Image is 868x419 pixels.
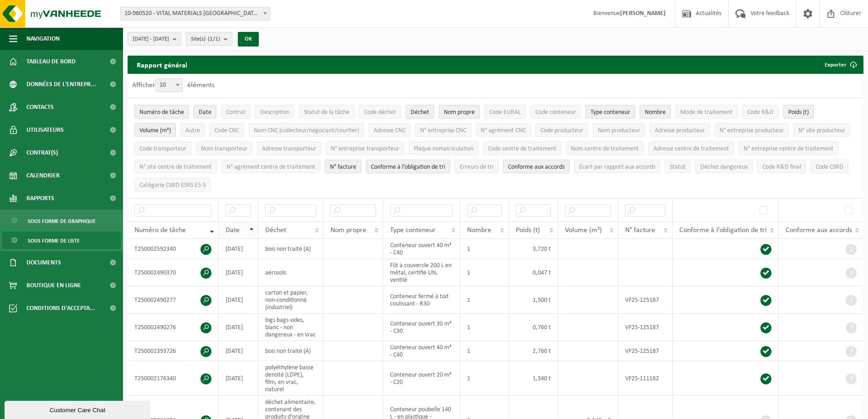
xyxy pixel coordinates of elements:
button: Nom centre de traitementNom centre de traitement: Activate to sort [566,141,644,155]
button: Code producteurCode producteur: Activate to sort [535,123,588,137]
td: Conteneur fermé à toit coulissant - R30 [383,286,460,314]
span: Contacts [26,96,54,119]
span: N° agrément centre de traitement [226,164,315,171]
td: bigs bags vides, blanc - non dangereux - en vrac [258,314,324,341]
span: Déchet [411,109,429,116]
button: Code R&D finalCode R&amp;D final: Activate to sort [757,160,806,173]
button: Nom transporteurNom transporteur: Activate to sort [196,141,252,155]
button: N° entreprise transporteurN° entreprise transporteur: Activate to sort [326,141,404,155]
button: Adresse transporteurAdresse transporteur: Activate to sort [257,141,321,155]
span: Volume (m³) [565,227,602,234]
span: Volume (m³) [139,127,171,134]
button: N° agrément CNCN° agrément CNC: Activate to sort [476,123,531,137]
span: Conditions d'accepta... [26,297,95,320]
span: Poids (t) [516,227,540,234]
button: Nom CNC (collecteur/négociant/courtier)Nom CNC (collecteur/négociant/courtier): Activate to sort [249,123,364,137]
td: VF25-111182 [618,361,673,396]
button: OK [238,32,259,47]
td: T250002393726 [128,341,219,361]
td: 2,760 t [509,341,558,361]
span: Numéro de tâche [134,227,186,234]
td: 0,047 t [509,259,558,286]
button: Adresse centre de traitementAdresse centre de traitement: Activate to sort [648,141,734,155]
span: Rapports [26,187,54,210]
span: Statut [670,164,686,171]
count: (1/1) [208,36,220,42]
span: Adresse CNC [374,127,406,134]
td: [DATE] [219,286,258,314]
span: Utilisateurs [26,119,64,141]
span: Code R&D final [762,164,801,171]
td: VF25-125187 [618,314,673,341]
span: Date [199,109,211,116]
td: aérosols [258,259,324,286]
td: T250002490276 [128,314,219,341]
span: Numéro de tâche [139,109,184,116]
td: 1,340 t [509,361,558,396]
span: N° agrément CNC [481,127,526,134]
button: Type conteneurType conteneur: Activate to sort [586,105,635,119]
span: Code centre de traitement [488,145,556,152]
td: 0,760 t [509,314,558,341]
span: Contrat [226,109,246,116]
a: Sous forme de graphique [2,212,121,229]
button: [DATE] - [DATE] [128,32,181,46]
td: [DATE] [219,259,258,286]
button: Site(s)(1/1) [186,32,232,46]
span: Adresse centre de traitement [653,145,729,152]
span: Nom propre [444,109,475,116]
td: VF25-125187 [618,341,673,361]
span: Conforme à l’obligation de tri [679,227,767,234]
span: Nom producteur [598,127,640,134]
span: 10 [155,78,183,92]
span: Autre [185,127,200,134]
span: Nombre [467,227,491,234]
button: Code R&DCode R&amp;D: Activate to sort [742,105,779,119]
span: Navigation [26,27,60,50]
button: N° agrément centre de traitementN° agrément centre de traitement: Activate to sort [221,160,320,173]
button: Code centre de traitementCode centre de traitement: Activate to sort [483,141,561,155]
button: Code CNCCode CNC: Activate to sort [210,123,244,137]
span: 10-960520 - VITAL MATERIALS BELGIUM S.A. - TILLY [120,7,270,21]
td: T250002592340 [128,239,219,259]
td: T250002490277 [128,286,219,314]
td: Fût à couvercle 200 L en métal, certifié UN, ventilé [383,259,460,286]
span: Plaque immatriculation [414,145,473,152]
h2: Rapport général [128,56,196,74]
td: bois non traité (A) [258,239,324,259]
button: DateDate: Activate to sort [194,105,216,119]
span: N° entreprise CNC [420,127,466,134]
span: 10-960520 - VITAL MATERIALS BELGIUM S.A. - TILLY [121,7,270,20]
span: N° site centre de traitement [139,164,212,171]
td: [DATE] [219,314,258,341]
button: Numéro de tâcheNuméro de tâche: Activate to remove sorting [134,105,189,119]
span: 10 [156,79,182,92]
span: N° site producteur [798,127,845,134]
span: Erreurs de tri [460,164,493,171]
span: Description [260,109,289,116]
span: Sous forme de graphique [28,212,96,230]
span: Type conteneur [390,227,436,234]
span: Date [226,227,240,234]
button: Volume (m³)Volume (m³): Activate to sort [134,123,176,137]
button: N° entreprise producteurN° entreprise producteur: Activate to sort [714,123,789,137]
span: Boutique en ligne [26,274,81,297]
button: N° entreprise CNCN° entreprise CNC: Activate to sort [415,123,471,137]
td: Conteneur ouvert 40 m³ - C40 [383,239,460,259]
span: Site(s) [191,32,220,46]
button: Adresse CNCAdresse CNC: Activate to sort [369,123,411,137]
span: [DATE] - [DATE] [133,32,169,46]
span: Type conteneur [591,109,630,116]
span: Sous forme de liste [28,232,80,249]
span: Code transporteur [139,145,186,152]
button: Catégorie CSRD ESRS E5-5Catégorie CSRD ESRS E5-5: Activate to sort [134,178,211,191]
span: Code R&D [747,109,774,116]
button: DescriptionDescription: Activate to sort [255,105,294,119]
span: Statut de la tâche [304,109,349,116]
td: [DATE] [219,361,258,396]
span: Code CSRD [816,164,843,171]
td: [DATE] [219,239,258,259]
span: Nom transporteur [201,145,247,152]
button: Plaque immatriculationPlaque immatriculation: Activate to sort [409,141,478,155]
